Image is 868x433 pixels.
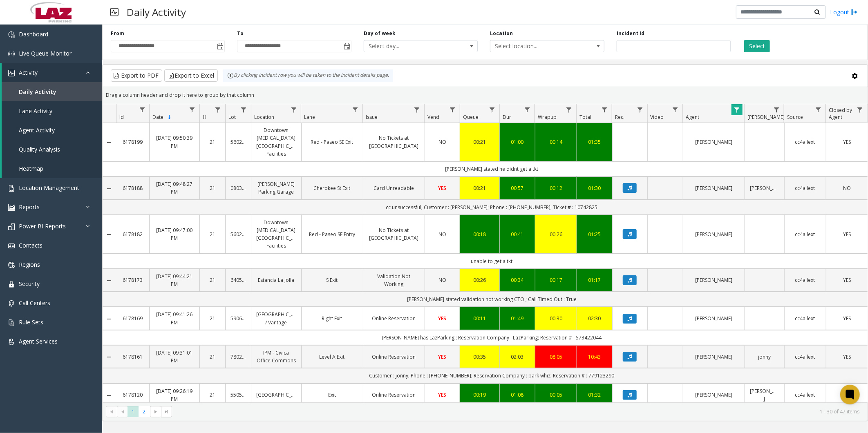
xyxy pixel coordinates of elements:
div: By clicking Incident row you will be taken to the incident details page. [223,69,393,82]
div: 01:49 [505,315,530,322]
button: Select [744,40,770,52]
a: cc4allext [790,138,821,146]
a: [DATE] 09:48:27 PM [154,180,194,196]
a: 21 [205,230,220,238]
a: 01:00 [505,138,530,146]
span: Activity [19,69,38,76]
div: 00:11 [465,315,494,322]
a: cc4allext [790,353,821,361]
a: [PERSON_NAME] [688,391,740,399]
a: cc4allext [790,276,821,284]
a: Parker Filter Menu [771,104,782,115]
a: 00:19 [465,391,494,399]
a: 01:30 [582,184,607,192]
a: 00:34 [505,276,530,284]
a: Queue Filter Menu [486,104,497,115]
a: Estancia La Jolla [256,276,296,284]
span: Agent [686,114,699,121]
a: Date Filter Menu [186,104,197,115]
a: 00:35 [465,353,494,361]
a: Online Reservation [368,353,420,361]
span: YES [438,185,446,192]
a: YES [831,353,863,361]
td: Customer : jonny; Phone : [PHONE_NUMBER]; Reservation Company : park whiz; Reservation # : 779123290 [116,368,868,383]
a: 00:21 [465,138,494,146]
span: NO [438,231,446,238]
a: Rec. Filter Menu [634,104,645,115]
a: Online Reservation [368,315,420,322]
a: 01:17 [582,276,607,284]
img: 'icon' [8,51,15,57]
div: 00:14 [540,138,572,146]
a: [PERSON_NAME] J [750,387,779,403]
a: Collapse Details [103,316,116,322]
a: cc4allext [790,391,821,399]
img: 'icon' [8,223,15,230]
img: logout [851,8,858,16]
a: [DATE] 09:50:39 PM [154,134,194,150]
a: Daily Activity [2,82,102,101]
td: unable to get a tkt [116,254,868,269]
span: Live Queue Monitor [19,49,72,57]
td: cc unsuccessful; Customer : [PERSON_NAME]; Phone : [PHONE_NUMBER]; Ticket # : 10742825 [116,200,868,215]
span: Total [579,114,591,121]
a: YES [430,184,455,192]
span: Lane Activity [19,107,52,115]
a: YES [831,315,863,322]
span: Daily Activity [19,88,56,96]
span: Dashboard [19,30,48,38]
span: Select location... [490,40,581,52]
div: 00:41 [505,230,530,238]
span: Lane [304,114,315,121]
a: No Tickets at [GEOGRAPHIC_DATA] [368,134,420,150]
span: YES [438,315,446,322]
label: Incident Id [617,30,644,37]
a: 6178120 [121,391,145,399]
a: Agent Activity [2,121,102,140]
span: YES [438,391,446,398]
a: Red - Paseo SE Exit [306,138,358,146]
span: YES [438,353,446,360]
a: YES [430,315,455,322]
a: 21 [205,315,220,322]
a: Exit [306,391,358,399]
img: 'icon' [8,243,15,249]
a: [GEOGRAPHIC_DATA] [256,391,296,399]
div: 00:05 [540,391,572,399]
a: 00:30 [540,315,572,322]
a: 10:43 [582,353,607,361]
a: cc4allext [790,184,821,192]
a: YES [831,138,863,146]
a: Source Filter Menu [813,104,824,115]
a: 00:26 [540,230,572,238]
a: 00:17 [540,276,572,284]
span: Go to the next page [150,406,161,417]
span: Go to the last page [161,406,172,417]
a: 21 [205,353,220,361]
a: Wrapup Filter Menu [564,104,575,115]
a: 00:12 [540,184,572,192]
a: Total Filter Menu [599,104,610,115]
a: YES [831,276,863,284]
a: Online Reservation [368,391,420,399]
a: NO [430,230,455,238]
span: Heatmap [19,165,43,172]
a: Validation Not Working [368,272,420,288]
img: 'icon' [8,300,15,307]
td: [PERSON_NAME] has LazParking ; Reservation Company : LazParking; Reservation # : 573422044 [116,330,868,345]
label: To [237,30,244,37]
img: pageIcon [110,2,119,22]
a: Closed by Agent Filter Menu [855,104,866,115]
a: 08:05 [540,353,572,361]
span: Lot [228,114,236,121]
a: H Filter Menu [213,104,224,115]
div: 02:03 [505,353,530,361]
a: YES [430,353,455,361]
div: 01:25 [582,230,607,238]
a: Activity [2,63,102,82]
